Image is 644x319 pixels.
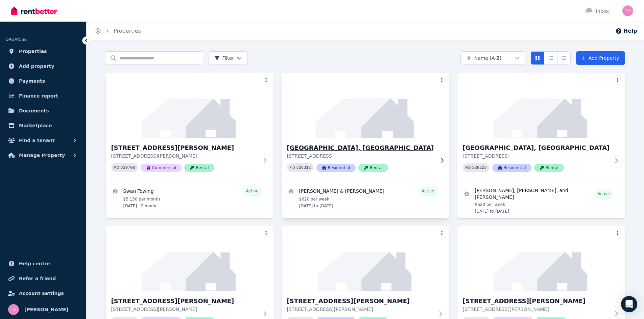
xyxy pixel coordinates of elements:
[111,306,259,313] p: [STREET_ADDRESS][PERSON_NAME]
[19,260,50,268] span: Help centre
[290,166,295,169] small: PID
[544,51,557,65] button: Compact list view
[463,153,610,159] p: [STREET_ADDRESS]
[184,164,214,172] span: Rental
[19,62,54,70] span: Add property
[5,134,81,147] button: Find a tenant
[287,306,434,313] p: [STREET_ADDRESS][PERSON_NAME]
[5,149,81,162] button: Manage Property
[576,51,625,65] a: Add Property
[111,153,259,159] p: [STREET_ADDRESS][PERSON_NAME]
[457,73,625,138] img: 2D Rayleigh Street, Middle Swan
[5,37,27,42] span: ORGANISE
[463,306,610,313] p: [STREET_ADDRESS][PERSON_NAME]
[19,92,58,100] span: Finance report
[287,153,434,159] p: [STREET_ADDRESS]
[622,5,633,16] img: Tamara Heald
[316,164,356,172] span: Residential
[463,296,610,306] h3: [STREET_ADDRESS][PERSON_NAME]
[613,76,622,85] button: More options
[466,166,471,169] small: PID
[19,107,49,115] span: Documents
[5,89,81,103] a: Finance report
[437,229,447,238] button: More options
[87,22,149,41] nav: Breadcrumb
[111,143,259,153] h3: [STREET_ADDRESS][PERSON_NAME]
[120,165,135,170] code: 339708
[613,229,622,238] button: More options
[531,51,544,65] button: Card view
[19,77,45,85] span: Payments
[261,76,271,85] button: More options
[287,143,434,153] h3: [GEOGRAPHIC_DATA], [GEOGRAPHIC_DATA]
[19,122,52,130] span: Marketplace
[282,73,449,183] a: 2C Rayleigh Street, Middle Swan[GEOGRAPHIC_DATA], [GEOGRAPHIC_DATA][STREET_ADDRESS]PID 338312Resi...
[282,226,449,291] img: 6 Worrell Avenue, High Wycombe
[141,164,182,172] span: Commercial
[209,51,248,65] button: Filter
[5,45,81,58] a: Properties
[106,73,273,183] a: 1 Gallant Court, Midvale[STREET_ADDRESS][PERSON_NAME][STREET_ADDRESS][PERSON_NAME]PID 339708Comme...
[19,274,56,283] span: Refer a friend
[19,289,64,297] span: Account settings
[460,51,525,65] button: Name (A-Z)
[534,164,564,172] span: Rental
[261,229,271,238] button: More options
[492,164,531,172] span: Residential
[585,8,609,15] div: Inbox
[5,119,81,132] a: Marketplace
[24,305,68,314] span: [PERSON_NAME]
[287,296,434,306] h3: [STREET_ADDRESS][PERSON_NAME]
[531,51,571,65] div: View options
[106,226,273,291] img: 6 Gallant Court, Midvale
[457,73,625,183] a: 2D Rayleigh Street, Middle Swan[GEOGRAPHIC_DATA], [GEOGRAPHIC_DATA][STREET_ADDRESS]PID 338323Resi...
[214,55,234,61] span: Filter
[474,55,502,61] span: Name (A-Z)
[621,296,637,312] div: Open Intercom Messenger
[277,71,453,139] img: 2C Rayleigh Street, Middle Swan
[19,136,55,144] span: Find a tenant
[114,166,119,169] small: PID
[296,165,311,170] code: 338312
[463,143,610,153] h3: [GEOGRAPHIC_DATA], [GEOGRAPHIC_DATA]
[5,272,81,285] a: Refer a friend
[111,296,259,306] h3: [STREET_ADDRESS][PERSON_NAME]
[358,164,388,172] span: Rental
[472,165,486,170] code: 338323
[5,104,81,117] a: Documents
[457,226,625,291] img: 7 Halifax Drive, Davenport
[557,51,571,65] button: Expanded list view
[5,287,81,300] a: Account settings
[114,28,141,34] a: Properties
[106,183,273,213] a: View details for Swan Towing
[11,6,57,16] img: RentBetter
[106,73,273,138] img: 1 Gallant Court, Midvale
[457,183,625,218] a: View details for Jazmaine Schicker, Ngamotu Wano, and George MacDonald
[615,27,637,35] button: Help
[5,257,81,270] a: Help centre
[5,59,81,73] a: Add property
[19,47,47,55] span: Properties
[5,74,81,88] a: Payments
[8,304,19,315] img: Tamara Heald
[282,183,449,213] a: View details for Sharon & Andrew Saines
[437,76,447,85] button: More options
[19,151,65,159] span: Manage Property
